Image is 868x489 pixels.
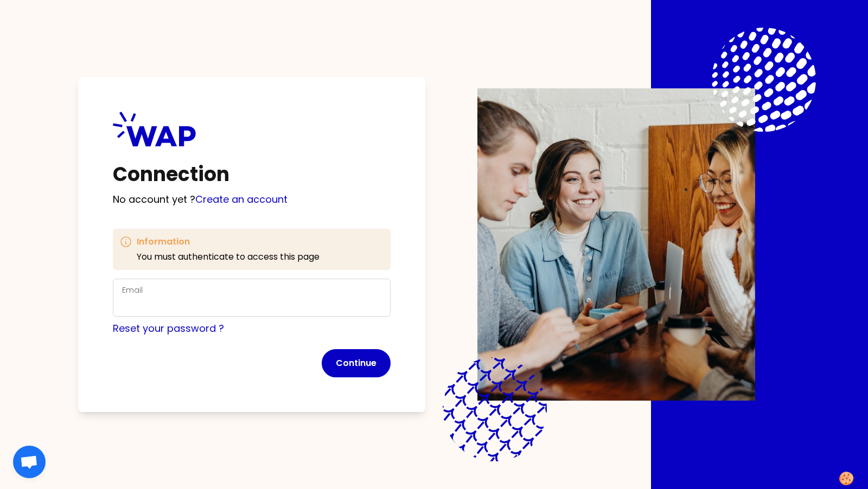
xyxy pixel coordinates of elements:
a: Reset your password ? [113,321,224,335]
img: Description [477,88,755,401]
label: Email [122,285,143,295]
a: Create an account [195,192,288,206]
p: You must authenticate to access this page [137,250,320,263]
p: No account yet ? [113,192,391,207]
div: Ouvrir le chat [13,446,46,478]
h3: Information [137,235,320,248]
button: Continue [322,349,391,377]
h1: Connection [113,164,391,185]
